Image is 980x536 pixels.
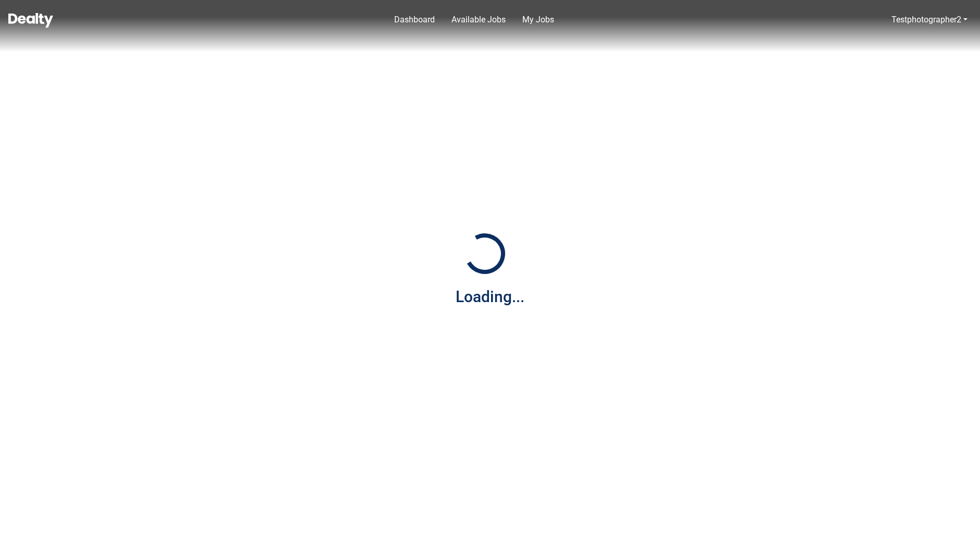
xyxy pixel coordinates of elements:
a: Testphotographer2 [891,15,961,24]
a: Testphotographer2 [887,9,972,30]
div: Loading... [456,285,524,308]
img: Loading [459,228,511,280]
img: Dealty - Buy, Sell & Rent Homes [8,13,53,28]
a: Available Jobs [447,9,510,30]
a: Dashboard [390,9,439,30]
a: My Jobs [518,9,558,30]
